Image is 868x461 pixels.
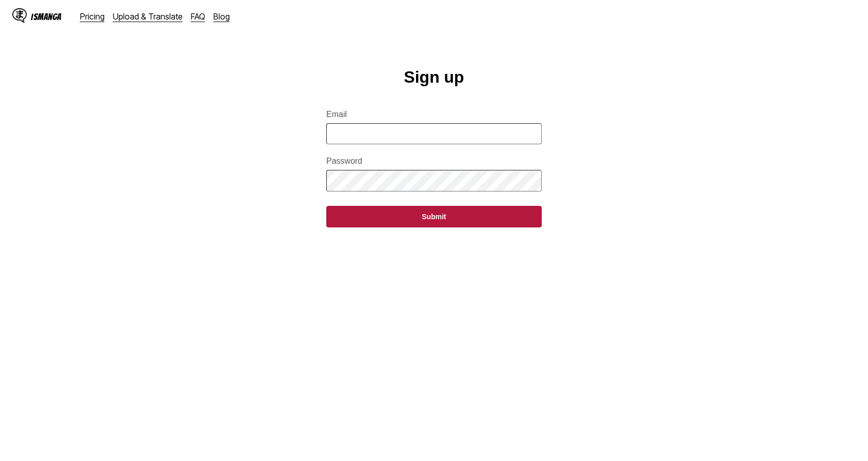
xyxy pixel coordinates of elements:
img: IsManga Logo [12,8,27,23]
h1: Sign up [404,68,464,87]
div: IsManga [31,12,62,22]
a: Pricing [80,11,105,22]
a: FAQ [191,11,205,22]
a: Upload & Translate [113,11,183,22]
button: Submit [326,206,542,227]
a: Blog [213,11,230,22]
label: Email [326,110,542,119]
label: Password [326,157,542,166]
a: IsManga LogoIsManga [12,8,80,25]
